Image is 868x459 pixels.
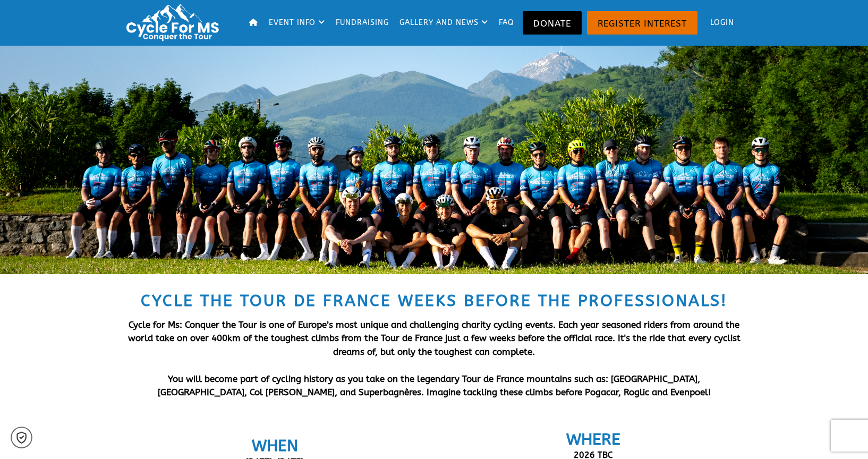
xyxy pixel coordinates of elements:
span: WHERE [566,430,620,449]
span: WHEN [252,436,298,455]
span: Cycle for Ms: Conquer the Tour is one of Europe’s most unique and challenging charity cycling eve... [128,319,741,357]
strong: You will become part of cycling history as you take on the legendary Tour de France mountains suc... [158,373,711,398]
a: Cookie settings [11,427,32,448]
img: Logo [122,3,228,42]
a: Register Interest [587,11,697,35]
a: Donate [523,11,582,35]
span: Cycle the Tour de France weeks before the professionals! [141,291,727,310]
a: Login [700,5,738,40]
